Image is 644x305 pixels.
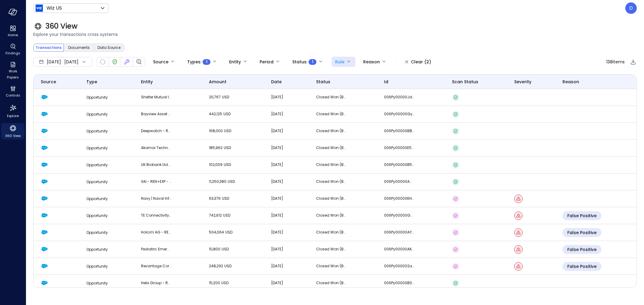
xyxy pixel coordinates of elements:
p: Closed Won (Booked) [316,145,346,151]
span: Opportunity [86,247,108,252]
p: 006Py00000E5xPBIAZ [384,145,414,151]
p: 006Py00000BB23mIAD [384,128,414,134]
button: Clear (2) [400,57,436,67]
p: 11,250,380 [209,179,239,185]
p: 102,009 [209,162,239,168]
div: Verified [452,94,459,101]
p: Akamai Technologies, Inc. (Wiz for Government) - NB - AD-G [141,145,171,151]
p: [DATE] [271,246,301,252]
span: USD [225,230,232,235]
p: 006Py00000B5TuRIAV [384,162,414,168]
div: Verified [452,280,459,287]
p: [DATE] [271,195,301,202]
p: 10,800 [209,246,239,252]
p: [DATE] [271,280,301,286]
span: Opportunity [86,129,108,134]
p: Holcim AG - REN+CON - AD | ENS [141,229,171,235]
span: entity [141,78,153,85]
span: Opportunity [86,213,108,218]
img: Salesforce [41,229,48,236]
p: 006Py00000B0DAhIAN [384,280,414,286]
div: Confirmed [452,212,459,219]
span: Documents [68,45,90,51]
p: [DATE] [271,263,301,269]
img: Icon [36,5,43,12]
p: TE Connectivity Corp - NB - AD | ENS [141,212,171,218]
span: 1 [206,59,207,65]
span: USD [221,280,229,285]
div: Finding [135,58,143,65]
span: Opportunity [86,179,108,184]
span: Controls [6,92,20,98]
img: Salesforce [41,246,48,253]
p: Closed Won (Booked) [316,128,346,134]
p: [DATE] [271,212,301,218]
p: 006Py00000AYwNBIA1 [384,229,414,235]
img: Salesforce [41,195,48,202]
p: Shelter Mutual Insurance Company - EXP - AD [141,94,171,100]
span: Opportunity [86,264,108,269]
div: Dudu [625,2,637,14]
div: Explore [1,103,24,119]
p: 742,612 [209,212,239,218]
img: Salesforce [41,262,48,270]
p: 006Py00000GymLWIAZ [384,111,414,117]
div: Confirmed [452,229,459,236]
p: 006Py00000AKTYCIA5 [384,246,414,252]
p: Closed Won (Booked) [316,280,346,286]
span: amount [209,78,226,85]
p: [DATE] [271,162,301,168]
img: Salesforce [41,144,48,151]
p: UK Biobank Ltd. - REN+EXP - Wiz Go [141,162,171,168]
p: Closed Won (Booked) [316,212,346,218]
div: Verified [452,145,459,152]
p: Closed Won (Booked) [316,246,346,252]
p: 006Py00000GBrz3IAD [384,212,414,218]
p: 185,962 [209,145,239,151]
span: Opportunity [86,145,108,151]
div: Source [153,57,168,67]
span: USD [222,196,229,201]
div: Confirmed [452,263,459,270]
div: Reason [363,57,380,67]
span: USD [224,263,232,268]
p: 248,292 [209,263,239,269]
div: Verified [452,178,459,186]
div: Work Papers [1,60,24,81]
span: Data Source [98,45,120,51]
span: Opportunity [86,112,108,117]
span: False Positive [567,213,597,219]
div: Home [1,24,24,39]
p: Closed Won (Booked) [316,179,346,185]
p: Bayview Asset Management, LLC - NB - AD | ENS [141,111,171,117]
span: 138 Items [606,59,625,65]
img: Salesforce [41,161,48,168]
div: Verified [111,58,118,65]
p: [DATE] [271,111,301,117]
span: USD [222,246,229,252]
div: Not Scanned [100,59,105,65]
p: Wiz US [46,5,62,12]
div: Fixed [123,58,130,65]
span: USD [223,111,231,116]
span: [DATE] [47,59,61,65]
span: Source [41,78,56,85]
p: Closed Won (Booked) [316,263,346,269]
p: 15,200 [209,280,239,286]
p: [DATE] [271,94,301,100]
span: Opportunity [86,230,108,235]
div: Period [260,57,274,67]
span: Opportunity [86,196,108,201]
span: Home [8,32,18,38]
span: 1 [312,59,313,65]
span: Severity [514,78,531,85]
div: Verified [452,128,459,135]
span: False Positive [567,263,597,269]
p: 168,000 [209,128,239,134]
p: Closed Won (Booked) [316,94,346,100]
p: Closed Won (Booked) [316,162,346,168]
span: id [384,78,388,85]
span: Findings [5,50,20,56]
p: 504,064 [209,229,239,235]
img: Salesforce [41,127,48,135]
